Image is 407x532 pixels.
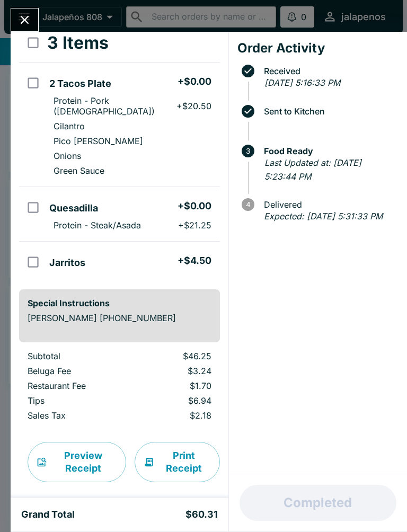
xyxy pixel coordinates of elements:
[49,77,111,90] h5: 2 Tacos Plate
[264,77,340,88] em: [DATE] 5:16:33 PM
[54,165,104,176] p: Green Sauce
[264,157,361,182] em: Last Updated at: [DATE] 5:23:44 PM
[28,313,211,323] p: [PERSON_NAME] [PHONE_NUMBER]
[54,150,81,161] p: Onions
[264,211,383,221] em: Expected: [DATE] 5:31:33 PM
[259,66,399,76] span: Received
[19,24,220,281] table: orders table
[28,366,123,376] p: Beluga Fee
[11,8,38,31] button: Close
[259,107,399,116] span: Sent to Kitchen
[54,121,85,131] p: Cilantro
[176,101,211,111] p: + $20.50
[19,351,220,425] table: orders table
[178,220,211,230] p: + $21.25
[54,136,143,146] p: Pico [PERSON_NAME]
[246,147,250,155] text: 3
[28,351,123,361] p: Subtotal
[140,410,211,421] p: $2.18
[21,508,75,521] h5: Grand Total
[178,200,211,212] h5: + $0.00
[178,75,211,88] h5: + $0.00
[140,351,211,361] p: $46.25
[49,202,98,215] h5: Quesadilla
[28,395,123,406] p: Tips
[28,410,123,421] p: Sales Tax
[140,380,211,391] p: $1.70
[237,40,399,56] h4: Order Activity
[54,220,141,230] p: Protein - Steak/Asada
[178,254,211,267] h5: + $4.50
[47,32,109,54] h3: 3 Items
[28,380,123,391] p: Restaurant Fee
[259,146,399,156] span: Food Ready
[185,508,218,521] h5: $60.31
[54,95,176,117] p: Protein - Pork ([DEMOGRAPHIC_DATA])
[140,395,211,406] p: $6.94
[135,442,220,482] button: Print Receipt
[259,200,399,209] span: Delivered
[140,366,211,376] p: $3.24
[245,200,250,209] text: 4
[28,298,211,308] h6: Special Instructions
[28,442,126,482] button: Preview Receipt
[49,256,85,269] h5: Jarritos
